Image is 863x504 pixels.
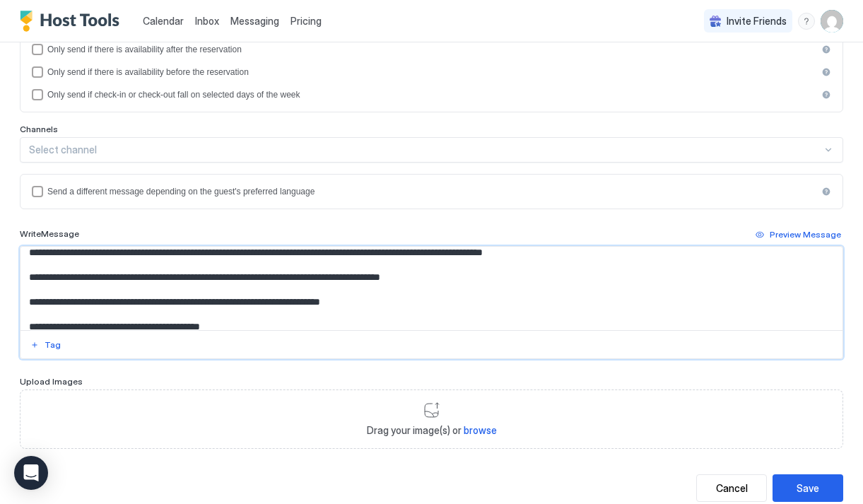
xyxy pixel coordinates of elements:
span: Pricing [290,15,322,28]
a: Messaging [230,13,279,28]
a: Inbox [195,13,219,28]
a: Host Tools Logo [20,11,126,32]
span: browse [464,424,497,436]
span: Channels [20,124,58,134]
div: Only send if there is availability after the reservation [47,45,817,54]
div: Tag [45,339,61,351]
button: Save [773,474,843,502]
span: Calendar [143,15,184,27]
div: Open Intercom Messenger [14,456,48,490]
a: Calendar [143,13,184,28]
div: Select channel [29,143,822,156]
div: languagesEnabled [32,186,831,197]
div: Send a different message depending on the guest's preferred language [47,187,817,197]
div: Only send if there is availability before the reservation [47,67,817,77]
button: Tag [28,336,63,353]
div: Cancel [716,481,748,496]
div: menu [798,13,815,30]
div: isLimited [32,89,831,100]
textarea: Input Field [20,247,843,330]
button: Preview Message [753,226,843,243]
span: Drag your image(s) or [367,424,497,437]
div: beforeReservation [32,66,831,78]
div: Only send if check-in or check-out fall on selected days of the week [47,90,817,100]
button: Cancel [696,474,767,502]
div: Save [797,481,819,496]
span: Inbox [195,15,219,27]
span: Write Message [20,228,79,239]
span: Upload Images [20,376,83,387]
div: afterReservation [32,44,831,55]
div: User profile [821,10,843,33]
span: Invite Friends [727,15,787,28]
div: Preview Message [770,228,841,241]
span: Messaging [230,15,279,27]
